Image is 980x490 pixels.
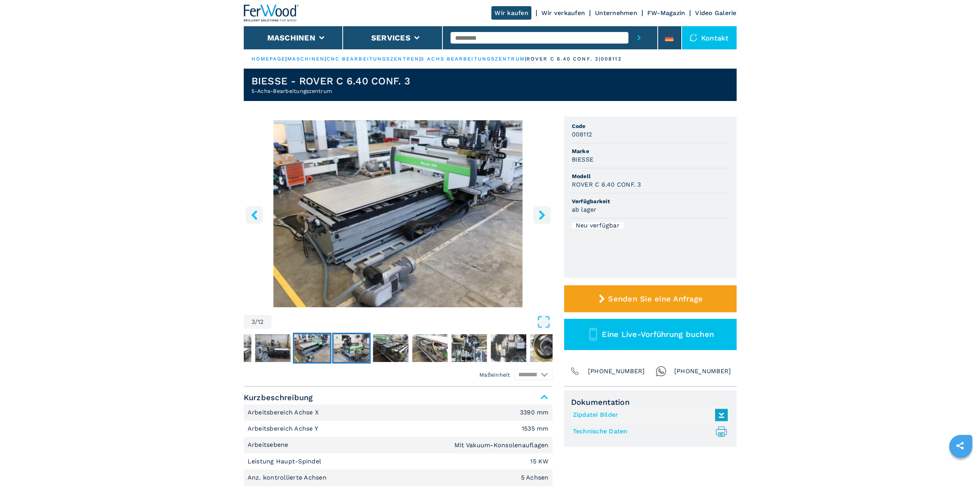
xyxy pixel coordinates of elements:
span: Modell [572,172,729,180]
span: | [419,56,421,62]
button: Go to Slide 8 [489,333,528,364]
p: Anz. kontrollierte Achsen [248,473,329,482]
span: [PHONE_NUMBER] [588,366,645,377]
span: Kurzbeschreibung [244,391,553,404]
h3: BIESSE [572,155,594,164]
p: Arbeitsbereich Achse Y [248,424,320,433]
span: / [255,319,258,325]
button: Go to Slide 5 [371,333,410,364]
button: Senden Sie eine Anfrage [564,285,737,312]
img: Whatsapp [656,366,667,377]
span: Eine Live-Vorführung buchen [602,330,714,339]
span: 3 [251,319,255,325]
img: 8690deea664ad94c5e6ea87cc801b5ac [294,334,330,362]
a: maschinen [287,56,325,62]
button: Go to Slide 3 [293,333,331,364]
button: Maschinen [267,33,315,42]
button: Go to Slide 7 [450,333,488,364]
img: 5-Achs-Bearbeitungszentrum BIESSE ROVER C 6.40 CONF. 3 [244,120,553,307]
img: 38e90ef9c943dbd30fe5f4f6a34cd6fe [491,334,526,362]
a: Wir verkaufen [541,9,585,17]
nav: Thumbnail Navigation [214,333,523,364]
h3: ROVER C 6.40 CONF. 3 [572,180,641,189]
div: Kontakt [682,26,737,49]
em: Maßeinheit [479,371,510,379]
img: Phone [570,366,580,377]
a: HOMEPAGE [251,56,286,62]
span: | [325,56,326,62]
span: | [285,56,287,62]
button: Open Fullscreen [273,315,551,329]
span: [PHONE_NUMBER] [674,366,731,377]
a: cnc bearbeitungszentren [327,56,419,62]
h3: ab lager [572,205,597,214]
img: acc9fdce3f97cfac7115ff071b2aabb9 [412,334,447,362]
a: Zipdatei Bilder [573,409,724,421]
button: Go to Slide 1 [214,333,253,364]
img: 3c9073951516532d654371b55c5ff30d [216,334,251,362]
button: left-button [246,206,263,224]
p: rover c 6.40 conf. 3 | [526,56,601,62]
div: Neu verfügbar [572,222,623,229]
a: sharethis [950,436,970,455]
img: Ferwood [244,5,299,22]
span: Senden Sie eine Anfrage [608,294,703,303]
em: 5 Achsen [521,475,549,481]
em: 1535 mm [522,426,549,432]
p: Leistung Haupt-Spindel [248,457,323,466]
a: Wir kaufen [491,6,531,20]
h3: 008112 [572,130,592,139]
button: right-button [533,206,551,224]
h1: BIESSE - ROVER C 6.40 CONF. 3 [251,75,410,87]
a: Video Galerie [695,9,736,17]
a: FW-Magazin [647,9,685,17]
p: Arbeitsbereich Achse X [248,408,321,417]
span: Dokumentation [571,397,730,407]
span: Verfügbarkeit [572,197,729,205]
button: Go to Slide 6 [410,333,449,364]
h2: 5-Achs-Bearbeitungszentrum [251,87,410,95]
em: 15 KW [530,458,548,465]
p: 008112 [601,56,622,62]
button: Go to Slide 4 [332,333,370,364]
span: Code [572,122,729,130]
iframe: Chat [947,455,974,484]
button: Go to Slide 2 [253,333,292,364]
img: 121dab01e94202a00efc5bef5811e025 [255,334,290,362]
img: d0d1015894810e683d9c2011e236133e [530,334,565,362]
p: Arbeitsebene [248,441,290,449]
img: 04a15ee8541046f8d77afa9778bd4378 [451,334,487,362]
button: Eine Live-Vorführung buchen [564,319,737,350]
span: 12 [258,319,264,325]
span: | [525,56,526,62]
em: 3390 mm [520,409,549,416]
button: Services [371,33,410,42]
a: 5 achs bearbeitungszentrum [421,56,525,62]
span: Marke [572,147,729,155]
a: Technische Daten [573,425,724,438]
a: Unternehmen [595,9,637,17]
em: Mit Vakuum-Konsolenauflagen [454,442,549,448]
img: Kontakt [690,34,697,42]
img: 59301c8a9893ad6b595e76ce157757b2 [333,334,369,362]
div: Go to Slide 3 [244,120,553,307]
button: Go to Slide 9 [528,333,567,364]
img: da0845342193a68bb31cf8ba158b78a8 [373,334,408,362]
button: submit-button [628,26,650,49]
